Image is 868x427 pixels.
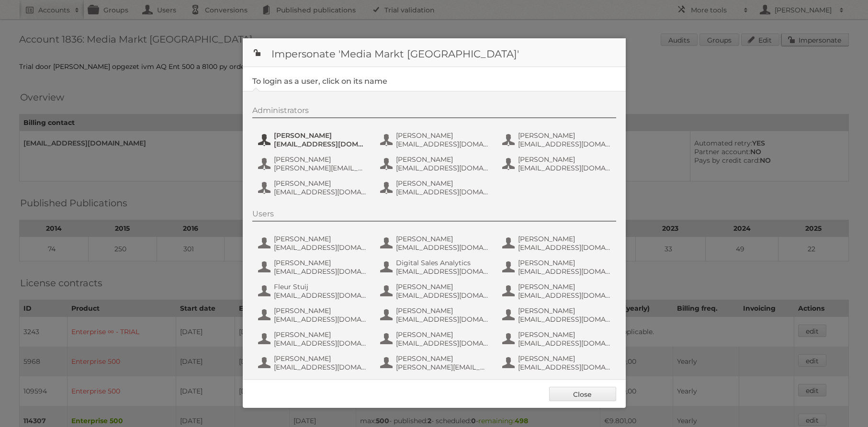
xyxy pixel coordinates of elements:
[274,291,367,300] span: [EMAIL_ADDRESS][DOMAIN_NAME]
[518,140,611,148] span: [EMAIL_ADDRESS][DOMAIN_NAME]
[396,131,489,140] span: [PERSON_NAME]
[501,329,614,348] button: [PERSON_NAME] [EMAIL_ADDRESS][DOMAIN_NAME]
[518,243,611,252] span: [EMAIL_ADDRESS][DOMAIN_NAME]
[396,291,489,300] span: [EMAIL_ADDRESS][DOMAIN_NAME]
[379,281,492,301] button: [PERSON_NAME] [EMAIL_ADDRESS][DOMAIN_NAME]
[257,178,370,197] button: [PERSON_NAME] [EMAIL_ADDRESS][DOMAIN_NAME]
[274,140,367,148] span: [EMAIL_ADDRESS][DOMAIN_NAME]
[501,281,614,301] button: [PERSON_NAME] [EMAIL_ADDRESS][DOMAIN_NAME]
[257,154,370,173] button: [PERSON_NAME] [PERSON_NAME][EMAIL_ADDRESS][DOMAIN_NAME]
[396,188,489,196] span: [EMAIL_ADDRESS][DOMAIN_NAME]
[396,354,489,363] span: [PERSON_NAME]
[274,235,367,243] span: [PERSON_NAME]
[518,330,611,339] span: [PERSON_NAME]
[274,378,367,387] span: [PERSON_NAME]
[274,306,367,315] span: [PERSON_NAME]
[396,306,489,315] span: [PERSON_NAME]
[518,339,611,348] span: [EMAIL_ADDRESS][DOMAIN_NAME]
[518,131,611,140] span: [PERSON_NAME]
[379,130,492,149] button: [PERSON_NAME] [EMAIL_ADDRESS][DOMAIN_NAME]
[518,282,611,291] span: [PERSON_NAME]
[274,267,367,276] span: [EMAIL_ADDRESS][DOMAIN_NAME]
[396,315,489,324] span: [EMAIL_ADDRESS][DOMAIN_NAME]
[518,258,611,267] span: [PERSON_NAME]
[549,387,616,401] a: Close
[274,155,367,164] span: [PERSON_NAME]
[501,154,614,173] button: [PERSON_NAME] [EMAIL_ADDRESS][DOMAIN_NAME]
[274,339,367,348] span: [EMAIL_ADDRESS][DOMAIN_NAME]
[379,353,492,372] button: [PERSON_NAME] [PERSON_NAME][EMAIL_ADDRESS][DOMAIN_NAME]
[501,305,614,325] button: [PERSON_NAME] [EMAIL_ADDRESS][DOMAIN_NAME]
[518,155,611,164] span: [PERSON_NAME]
[379,305,492,325] button: [PERSON_NAME] [EMAIL_ADDRESS][DOMAIN_NAME]
[396,179,489,188] span: [PERSON_NAME]
[257,329,370,348] button: [PERSON_NAME] [EMAIL_ADDRESS][DOMAIN_NAME]
[274,315,367,324] span: [EMAIL_ADDRESS][DOMAIN_NAME]
[518,363,611,371] span: [EMAIL_ADDRESS][DOMAIN_NAME]
[518,315,611,324] span: [EMAIL_ADDRESS][DOMAIN_NAME]
[396,140,489,148] span: [EMAIL_ADDRESS][DOMAIN_NAME]
[379,377,492,396] button: Nico [PERSON_NAME][EMAIL_ADDRESS][DOMAIN_NAME]
[396,282,489,291] span: [PERSON_NAME]
[274,179,367,188] span: [PERSON_NAME]
[252,209,616,222] div: Users
[379,234,492,253] button: [PERSON_NAME] [EMAIL_ADDRESS][DOMAIN_NAME]
[518,267,611,276] span: [EMAIL_ADDRESS][DOMAIN_NAME]
[396,339,489,348] span: [EMAIL_ADDRESS][DOMAIN_NAME]
[518,291,611,300] span: [EMAIL_ADDRESS][DOMAIN_NAME]
[396,243,489,252] span: [EMAIL_ADDRESS][DOMAIN_NAME]
[243,38,626,67] h1: Impersonate 'Media Markt [GEOGRAPHIC_DATA]'
[274,164,367,172] span: [PERSON_NAME][EMAIL_ADDRESS][DOMAIN_NAME]
[274,131,367,140] span: [PERSON_NAME]
[257,377,370,396] button: [PERSON_NAME] [PERSON_NAME][EMAIL_ADDRESS][DOMAIN_NAME]
[518,164,611,172] span: [EMAIL_ADDRESS][DOMAIN_NAME]
[252,77,387,86] legend: To login as a user, click on its name
[396,267,489,276] span: [EMAIL_ADDRESS][DOMAIN_NAME]
[274,354,367,363] span: [PERSON_NAME]
[252,106,616,118] div: Administrators
[501,377,614,396] button: Ophélie Nève [EMAIL_ADDRESS][DOMAIN_NAME]
[257,130,370,149] button: [PERSON_NAME] [EMAIL_ADDRESS][DOMAIN_NAME]
[257,305,370,325] button: [PERSON_NAME] [EMAIL_ADDRESS][DOMAIN_NAME]
[396,164,489,172] span: [EMAIL_ADDRESS][DOMAIN_NAME]
[396,363,489,371] span: [PERSON_NAME][EMAIL_ADDRESS][DOMAIN_NAME]
[379,258,492,277] button: Digital Sales Analytics [EMAIL_ADDRESS][DOMAIN_NAME]
[274,330,367,339] span: [PERSON_NAME]
[396,258,489,267] span: Digital Sales Analytics
[257,234,370,253] button: [PERSON_NAME] [EMAIL_ADDRESS][DOMAIN_NAME]
[257,281,370,301] button: Fleur Stuij [EMAIL_ADDRESS][DOMAIN_NAME]
[396,330,489,339] span: [PERSON_NAME]
[518,354,611,363] span: [PERSON_NAME]
[518,306,611,315] span: [PERSON_NAME]
[379,178,492,197] button: [PERSON_NAME] [EMAIL_ADDRESS][DOMAIN_NAME]
[501,258,614,277] button: [PERSON_NAME] [EMAIL_ADDRESS][DOMAIN_NAME]
[396,378,489,387] span: Nico
[274,282,367,291] span: Fleur Stuij
[518,235,611,243] span: [PERSON_NAME]
[501,353,614,372] button: [PERSON_NAME] [EMAIL_ADDRESS][DOMAIN_NAME]
[274,258,367,267] span: [PERSON_NAME]
[396,155,489,164] span: [PERSON_NAME]
[501,234,614,253] button: [PERSON_NAME] [EMAIL_ADDRESS][DOMAIN_NAME]
[274,243,367,252] span: [EMAIL_ADDRESS][DOMAIN_NAME]
[379,154,492,173] button: [PERSON_NAME] [EMAIL_ADDRESS][DOMAIN_NAME]
[501,130,614,149] button: [PERSON_NAME] [EMAIL_ADDRESS][DOMAIN_NAME]
[518,378,611,387] span: Ophélie Nève
[257,258,370,277] button: [PERSON_NAME] [EMAIL_ADDRESS][DOMAIN_NAME]
[257,353,370,372] button: [PERSON_NAME] [EMAIL_ADDRESS][DOMAIN_NAME]
[274,188,367,196] span: [EMAIL_ADDRESS][DOMAIN_NAME]
[379,329,492,348] button: [PERSON_NAME] [EMAIL_ADDRESS][DOMAIN_NAME]
[274,363,367,371] span: [EMAIL_ADDRESS][DOMAIN_NAME]
[396,235,489,243] span: [PERSON_NAME]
